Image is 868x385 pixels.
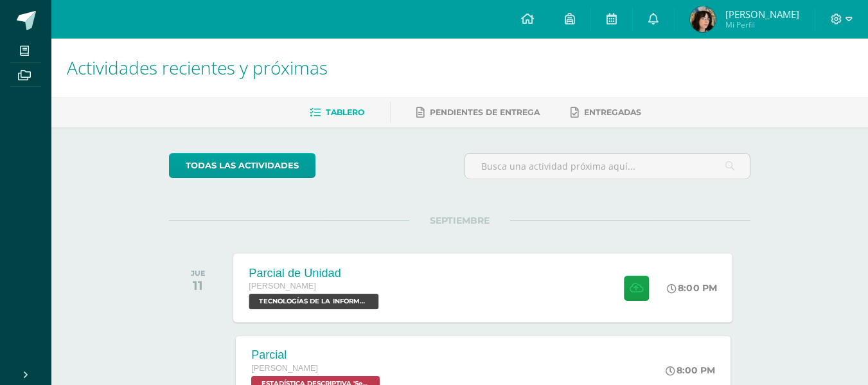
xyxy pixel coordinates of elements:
span: Entregadas [584,107,641,117]
div: 11 [191,278,206,293]
span: [PERSON_NAME] [251,364,318,373]
a: Pendientes de entrega [416,102,540,123]
span: Tablero [326,107,364,117]
input: Busca una actividad próxima aquí... [465,154,750,179]
img: b6ef4143df946817bdea5984daee0ff1.png [690,6,716,32]
span: [PERSON_NAME] [725,8,799,21]
span: Mi Perfil [725,19,799,30]
div: Parcial [251,348,383,362]
a: todas las Actividades [169,153,315,178]
a: Entregadas [571,102,641,123]
span: Pendientes de entrega [430,107,540,117]
div: Parcial de Unidad [249,266,382,280]
a: Tablero [310,102,364,123]
span: SEPTIEMBRE [409,215,510,226]
div: 8:00 PM [666,364,715,376]
span: TECNOLOGÍAS DE LA INFORMACIÓN Y LA COMUNICACIÓN 5 'Sección B' [249,294,379,309]
div: JUE [191,269,206,278]
div: 8:00 PM [668,282,718,294]
span: [PERSON_NAME] [249,282,317,291]
span: Actividades recientes y próximas [67,55,328,80]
